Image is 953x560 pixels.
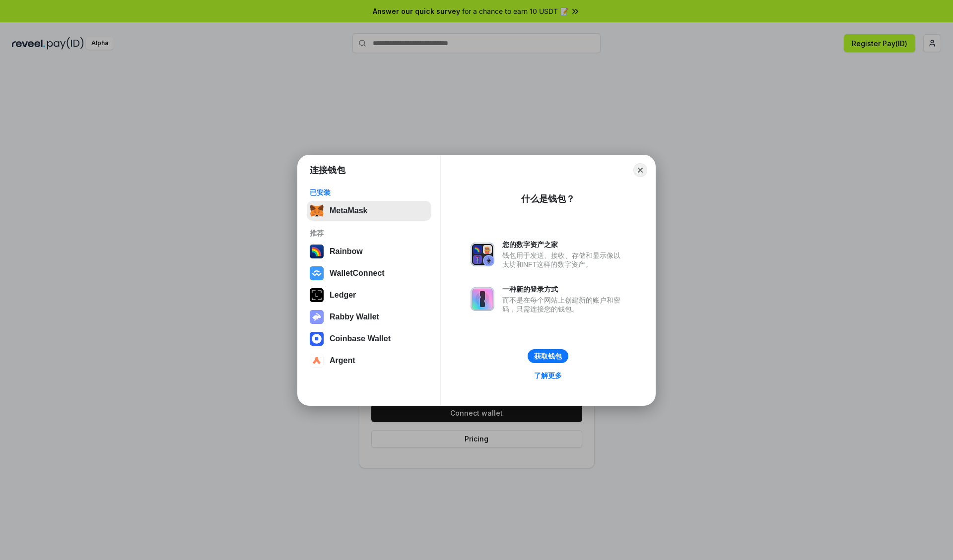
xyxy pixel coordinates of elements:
[502,240,625,249] div: 您的数字资产之家
[307,285,431,305] button: Ledger
[310,164,345,176] h1: 连接钱包
[307,201,431,221] button: MetaMask
[310,229,428,238] div: 推荐
[330,291,356,300] div: Ledger
[310,266,324,280] img: svg+xml,%3Csvg%20width%3D%2228%22%20height%3D%2228%22%20viewBox%3D%220%200%2028%2028%22%20fill%3D...
[310,204,324,218] img: svg+xml,%3Csvg%20fill%3D%22none%22%20height%3D%2233%22%20viewBox%3D%220%200%2035%2033%22%20width%...
[310,188,428,197] div: 已安装
[307,307,431,327] button: Rabby Wallet
[310,245,324,258] img: svg+xml,%3Csvg%20width%3D%22120%22%20height%3D%22120%22%20viewBox%3D%220%200%20120%20120%22%20fil...
[310,332,324,346] img: svg+xml,%3Csvg%20width%3D%2228%22%20height%3D%2228%22%20viewBox%3D%220%200%2028%2028%22%20fill%3D...
[330,247,363,256] div: Rainbow
[633,163,647,177] button: Close
[528,369,568,382] a: 了解更多
[330,269,385,278] div: WalletConnect
[307,329,431,349] button: Coinbase Wallet
[534,371,562,380] div: 了解更多
[330,206,367,215] div: MetaMask
[471,243,494,266] img: svg+xml,%3Csvg%20xmlns%3D%22http%3A%2F%2Fwww.w3.org%2F2000%2Fsvg%22%20fill%3D%22none%22%20viewBox...
[521,193,575,205] div: 什么是钱包？
[502,251,625,269] div: 钱包用于发送、接收、存储和显示像以太坊和NFT这样的数字资产。
[330,356,355,365] div: Argent
[502,285,625,294] div: 一种新的登录方式
[534,352,562,361] div: 获取钱包
[502,296,625,313] div: 而不是在每个网站上创建新的账户和密码，只需连接您的钱包。
[330,334,391,343] div: Coinbase Wallet
[310,354,324,368] img: svg+xml,%3Csvg%20width%3D%2228%22%20height%3D%2228%22%20viewBox%3D%220%200%2028%2028%22%20fill%3D...
[307,263,431,283] button: WalletConnect
[330,312,379,321] div: Rabby Wallet
[307,242,431,261] button: Rainbow
[307,351,431,371] button: Argent
[310,288,324,302] img: svg+xml,%3Csvg%20xmlns%3D%22http%3A%2F%2Fwww.w3.org%2F2000%2Fsvg%22%20width%3D%2228%22%20height%3...
[471,287,494,311] img: svg+xml,%3Csvg%20xmlns%3D%22http%3A%2F%2Fwww.w3.org%2F2000%2Fsvg%22%20fill%3D%22none%22%20viewBox...
[310,310,324,324] img: svg+xml,%3Csvg%20xmlns%3D%22http%3A%2F%2Fwww.w3.org%2F2000%2Fsvg%22%20fill%3D%22none%22%20viewBox...
[528,349,568,363] button: 获取钱包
